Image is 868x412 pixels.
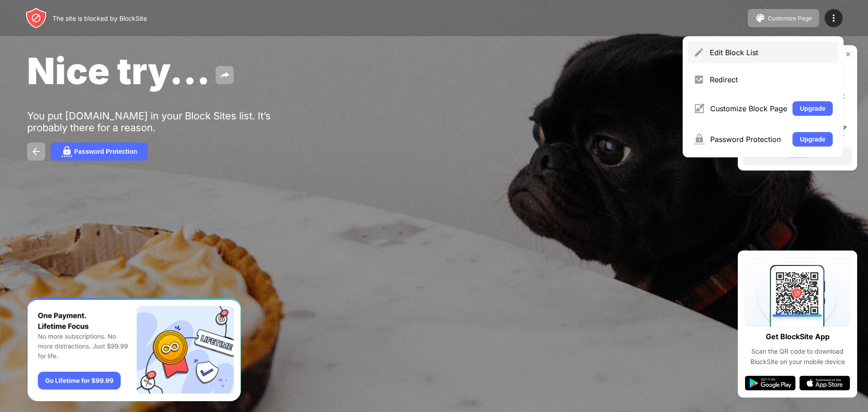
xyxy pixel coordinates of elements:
img: app-store.svg [799,376,850,390]
div: You put [DOMAIN_NAME] in your Block Sites list. It’s probably there for a reason. [27,110,307,133]
span: Nice try... [27,49,210,93]
img: menu-redirect.svg [693,74,704,85]
div: Redirect [710,75,833,84]
img: back.svg [31,146,42,157]
img: menu-customize.svg [693,103,705,114]
img: pallet.svg [755,13,766,24]
img: menu-icon.svg [828,13,839,24]
button: Upgrade [793,101,833,116]
img: header-logo.svg [25,7,47,29]
img: qrcode.svg [745,258,850,327]
button: Customize Page [748,9,819,27]
img: share.svg [219,70,230,81]
button: Password Protection [51,142,148,161]
div: Edit Block List [710,48,833,57]
img: rate-us-close.svg [844,51,852,58]
img: menu-pencil.svg [693,47,704,58]
div: Customize Page [768,15,812,22]
iframe: Banner [27,298,241,402]
div: Password Protection [74,148,137,155]
div: Scan the QR code to download BlockSite on your mobile device [745,346,850,367]
button: Upgrade [793,132,833,147]
div: Password Protection [710,135,787,144]
img: password.svg [61,146,72,157]
div: The site is blocked by BlockSite [52,14,147,22]
img: google-play.svg [745,376,796,390]
img: menu-password.svg [693,134,705,145]
div: Get BlockSite App [766,330,830,343]
div: Customize Block Page [710,104,787,113]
